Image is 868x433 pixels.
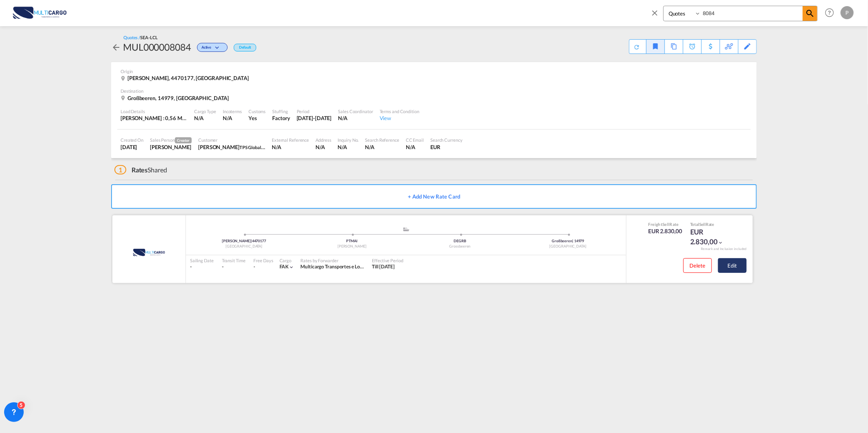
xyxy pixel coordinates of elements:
[380,114,419,122] div: View
[298,239,406,244] div: PTMAI
[289,264,294,270] md-icon: icon-chevron-down
[114,165,126,174] span: 1
[248,114,266,122] div: Yes
[222,257,246,263] div: Transit Time
[338,137,359,143] div: Inquiry No.
[272,143,309,151] div: N/A
[315,143,331,151] div: N/A
[372,263,395,270] span: Till [DATE]
[121,137,143,143] div: Created On
[648,227,682,235] div: EUR 2.830,00
[191,40,230,54] div: Change Status Here
[280,257,295,263] div: Cargo
[718,240,723,246] md-icon: icon-chevron-down
[297,108,332,114] div: Period
[633,40,642,50] div: Quote PDF is not available at this time
[695,247,753,251] div: Remark and Inclusion included
[406,137,424,143] div: CC Email
[315,137,331,143] div: Address
[300,263,364,270] div: Multicargo Transportes e Logistica
[338,143,359,151] div: N/A
[248,108,266,114] div: Customs
[121,74,251,82] div: Maia, 4470177, Portugal
[234,44,256,51] div: Default
[718,258,747,273] button: Edit
[514,244,622,249] div: [GEOGRAPHIC_DATA]
[841,6,854,19] div: P
[194,114,216,122] div: N/A
[114,165,167,174] div: Shared
[338,108,373,114] div: Sales Coordinator
[123,34,158,40] div: Quotes /SEA-LCL
[213,46,223,50] md-icon: icon-chevron-down
[701,6,803,20] input: Enter Quotation Number
[121,94,231,102] div: Großbeeren, 14979, Germany
[662,222,669,227] span: Sell
[140,35,157,40] span: SEA-LCL
[823,6,841,20] div: Help
[254,263,255,270] div: -
[121,88,747,94] div: Destination
[406,239,514,244] div: DEGRB
[223,114,232,122] div: N/A
[648,221,682,227] div: Freight Rate
[365,143,399,151] div: N/A
[338,114,373,122] div: N/A
[251,239,252,243] span: |
[298,244,406,249] div: [PERSON_NAME]
[572,239,573,243] span: |
[650,6,663,25] span: icon-close
[201,45,213,53] span: Active
[121,68,747,74] div: Origin
[272,114,290,122] div: Factory Stuffing
[254,257,273,263] div: Free Days
[190,257,214,263] div: Sailing Date
[372,263,395,270] div: Till 31 Dec 2025
[430,137,463,143] div: Search Currency
[574,239,584,243] span: 14979
[128,75,249,81] span: [PERSON_NAME], 4470177, [GEOGRAPHIC_DATA]
[239,144,279,150] span: TPS Global Logistics
[150,137,192,143] div: Sales Person
[222,239,252,243] span: [PERSON_NAME]
[552,239,573,243] span: Großbeeren
[121,143,143,151] div: 8 Aug 2025
[121,108,188,114] div: Load Details
[372,257,403,263] div: Effective Period
[111,40,123,54] div: icon-arrow-left
[194,108,216,114] div: Cargo Type
[300,263,374,270] span: Multicargo Transportes e Logistica
[803,6,817,21] span: icon-magnify
[300,257,364,263] div: Rates by Forwarder
[823,6,837,20] span: Help
[222,263,246,270] div: -
[699,222,706,227] span: Sell
[132,166,148,174] span: Rates
[650,8,659,17] md-icon: icon-close
[280,263,289,270] span: FAK
[401,227,411,231] md-icon: assets/icons/custom/ship-fill.svg
[430,143,463,151] div: EUR
[272,137,309,143] div: External Reference
[805,9,815,18] md-icon: icon-magnify
[252,239,266,243] span: 4470177
[121,114,188,122] div: [PERSON_NAME] : 0,56 MT | Volumetric Wt : 1,73 CBM | Chargeable Wt : 1,73 W/M
[150,143,192,151] div: Patricia Barroso
[111,42,121,52] md-icon: icon-arrow-left
[690,221,731,227] div: Total Rate
[297,114,332,122] div: 31 Dec 2025
[111,184,757,209] button: + Add New Rate Card
[683,258,712,273] button: Delete
[365,137,399,143] div: Search Reference
[197,43,228,52] div: Change Status Here
[198,143,265,151] div: Samantha Brown
[190,244,298,249] div: [GEOGRAPHIC_DATA]
[198,137,265,143] div: Customer
[223,108,242,114] div: Incoterms
[406,244,514,249] div: Grossbeeren
[380,108,419,114] div: Terms and Condition
[123,40,191,54] div: MUL000008084
[190,263,214,270] div: -
[272,108,290,114] div: Stuffing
